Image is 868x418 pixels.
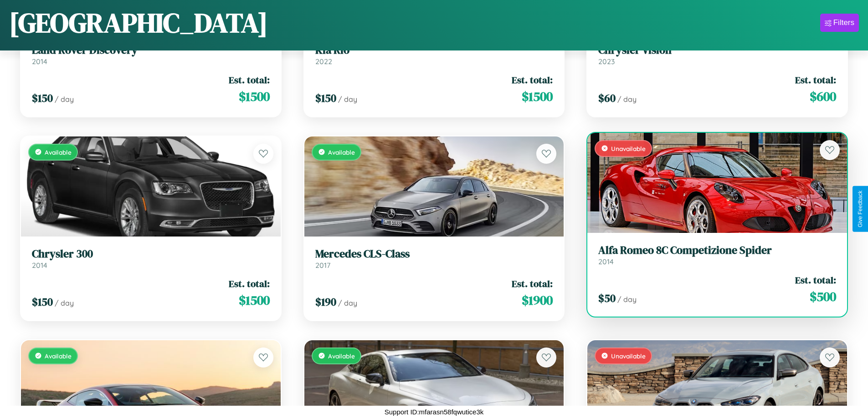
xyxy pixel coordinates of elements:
[239,87,270,106] span: $ 1500
[598,257,614,266] span: 2014
[32,57,47,66] span: 2014
[229,277,270,290] span: Est. total:
[32,247,270,270] a: Chrysler 3002014
[833,18,854,27] div: Filters
[55,95,74,104] span: / day
[522,87,553,106] span: $ 1500
[55,298,74,307] span: / day
[45,148,72,156] span: Available
[598,44,836,57] h3: Chrysler Vision
[598,44,836,66] a: Chrysler Vision2023
[617,95,637,104] span: / day
[315,261,330,270] span: 2017
[338,95,357,104] span: / day
[315,247,553,270] a: Mercedes CLS-Class2017
[522,291,553,309] span: $ 1900
[315,91,336,106] span: $ 150
[315,57,332,66] span: 2022
[45,352,72,360] span: Available
[32,91,53,106] span: $ 150
[598,91,616,106] span: $ 60
[795,73,836,86] span: Est. total:
[598,244,836,257] h3: Alfa Romeo 8C Competizione Spider
[611,352,646,360] span: Unavailable
[32,294,53,309] span: $ 150
[385,406,484,418] p: Support ID: mfarasn58fqwutice3k
[315,247,553,261] h3: Mercedes CLS-Class
[598,244,836,266] a: Alfa Romeo 8C Competizione Spider2014
[9,4,268,41] h1: [GEOGRAPHIC_DATA]
[512,73,553,86] span: Est. total:
[611,145,646,152] span: Unavailable
[795,273,836,287] span: Est. total:
[857,191,863,227] div: Give Feedback
[617,295,637,304] span: / day
[328,148,355,156] span: Available
[315,44,553,66] a: Kia Rio2022
[32,44,270,66] a: Land Rover Discovery2014
[820,14,859,32] button: Filters
[239,291,270,309] span: $ 1500
[598,291,616,306] span: $ 50
[598,57,615,66] span: 2023
[338,298,357,307] span: / day
[32,261,47,270] span: 2014
[810,287,836,306] span: $ 500
[32,44,270,57] h3: Land Rover Discovery
[32,247,270,261] h3: Chrysler 300
[512,277,553,290] span: Est. total:
[315,44,553,57] h3: Kia Rio
[315,294,336,309] span: $ 190
[229,73,270,86] span: Est. total:
[810,87,836,106] span: $ 600
[328,352,355,360] span: Available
